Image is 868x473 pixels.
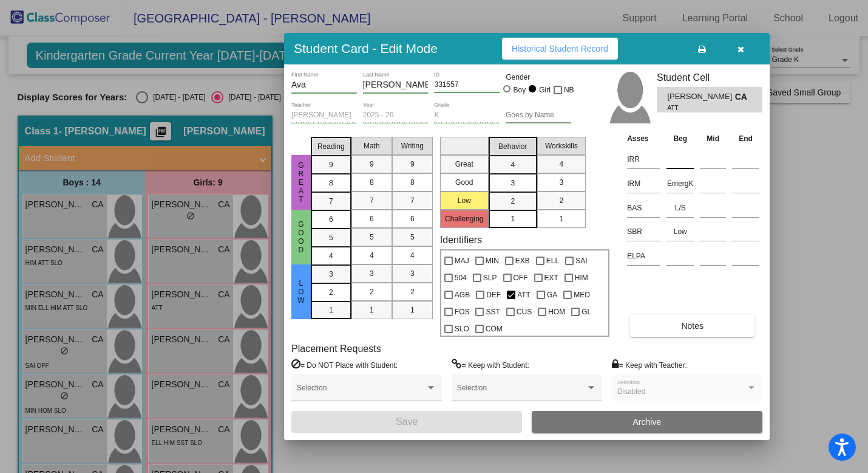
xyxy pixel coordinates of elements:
button: Archive [532,411,762,433]
span: SST [486,305,500,319]
input: assessment [627,150,660,168]
span: 504 [455,271,467,285]
label: Placement Requests [291,343,381,354]
span: [PERSON_NAME] [667,91,734,103]
th: Beg [663,132,697,145]
span: Low [296,279,307,305]
span: 7 [329,196,333,207]
span: 9 [370,159,374,170]
span: 1 [510,213,515,224]
span: DEF [486,288,501,302]
label: = Do NOT Place with Student: [291,359,398,371]
span: CA [735,91,752,103]
span: 4 [510,159,515,170]
span: Writing [401,140,424,151]
span: 1 [410,305,415,316]
input: Enter ID [434,81,500,89]
input: teacher [291,111,357,120]
span: 9 [329,159,333,170]
button: Historical Student Record [502,38,618,60]
span: Archive [633,417,662,427]
span: ELL [546,254,559,268]
span: 5 [329,232,333,243]
span: ATT [517,288,531,302]
span: 2 [410,286,415,297]
span: AGB [455,288,470,302]
span: OFF [514,271,528,285]
span: 7 [410,195,415,206]
span: Great [296,161,307,204]
label: = Keep with Student: [452,359,529,371]
span: SLP [483,271,497,285]
span: FOS [455,305,470,319]
span: MAJ [455,254,469,268]
span: 8 [410,177,415,188]
span: Notes [681,321,704,331]
span: MIN [486,254,499,268]
span: 3 [559,177,563,188]
span: SAI [575,254,587,268]
span: 4 [559,159,563,170]
input: assessment [627,247,660,265]
span: 9 [410,159,415,170]
span: 5 [410,232,415,243]
span: 6 [329,214,333,225]
span: Good [296,220,307,254]
label: Identifiers [440,234,482,246]
span: EXT [544,271,558,285]
span: GL [581,305,591,319]
span: CUS [517,305,532,319]
span: 2 [370,286,374,297]
span: EXB [515,254,530,268]
span: 3 [329,269,333,280]
span: 2 [329,287,333,298]
span: 8 [329,178,333,188]
span: HIM [575,271,588,285]
div: Girl [538,85,551,95]
mat-label: Gender [506,72,571,83]
input: grade [434,111,500,120]
span: 3 [510,178,515,188]
span: NB [564,83,574,97]
span: 3 [370,268,374,279]
span: ATT [667,103,726,112]
th: Mid [697,132,729,145]
input: assessment [627,223,660,241]
span: 7 [370,195,374,206]
input: assessment [627,199,660,217]
span: Behavior [498,141,527,152]
input: year [363,111,429,120]
span: Workskills [545,140,578,151]
label: = Keep with Teacher: [612,359,687,371]
span: 2 [510,196,515,207]
span: 3 [410,268,415,279]
h3: Student Card - Edit Mode [294,41,438,56]
span: 6 [410,213,415,224]
th: Asses [624,132,663,145]
span: MED [574,288,590,302]
button: Notes [630,315,754,337]
span: 4 [410,250,415,261]
input: goes by name [506,111,571,120]
span: Reading [317,141,345,152]
span: 1 [370,305,374,316]
button: Save [291,411,522,433]
h3: Student Cell [657,72,762,83]
span: 1 [559,213,563,224]
span: 4 [329,250,333,261]
span: 2 [559,195,563,206]
div: Boy [513,85,526,95]
span: 6 [370,213,374,224]
span: 4 [370,250,374,261]
span: GA [547,288,557,302]
span: 8 [370,177,374,188]
span: 5 [370,232,374,243]
span: COM [486,322,503,336]
span: Save [396,416,418,427]
span: 1 [329,305,333,316]
span: Disabled [617,387,646,396]
span: SLO [455,322,469,336]
span: Historical Student Record [512,44,608,54]
th: End [729,132,762,145]
input: assessment [627,174,660,193]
